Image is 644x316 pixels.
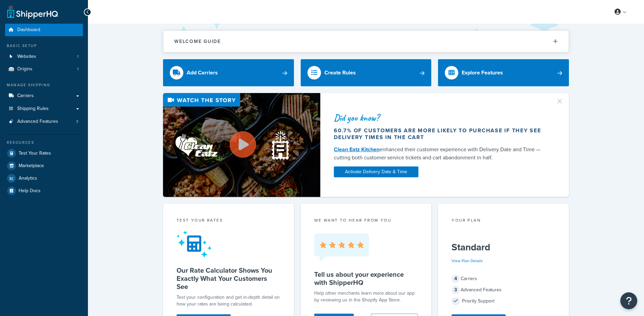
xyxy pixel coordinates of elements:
div: Your Plan [452,217,555,225]
p: we want to hear from you [314,217,418,223]
div: Advanced Features [452,285,555,295]
h5: Our Rate Calculator Shows You Exactly What Your Customers See [177,266,280,291]
li: Websites [5,50,83,63]
a: Carriers [5,90,83,102]
span: Help Docs [19,188,41,194]
span: 1 [77,66,78,72]
span: 3 [76,119,78,125]
h5: Standard [452,242,555,253]
div: Basic Setup [5,43,83,49]
h2: Welcome Guide [174,39,221,44]
a: Activate Delivery Date & Time [334,166,418,177]
a: Explore Features [438,59,569,86]
a: Test Your Rates [5,147,83,159]
div: Test your rates [177,217,280,225]
span: Test Your Rates [19,151,51,156]
span: Carriers [17,93,34,99]
div: Manage Shipping [5,82,83,88]
li: Origins [5,63,83,75]
li: Advanced Features [5,115,83,128]
div: Priority Support [452,296,555,306]
span: Marketplace [19,163,44,169]
div: Did you know? [334,113,548,122]
span: 3 [452,286,460,294]
a: Dashboard [5,24,83,36]
a: Help Docs [5,185,83,197]
span: Analytics [19,176,37,181]
div: Test your configuration and get in-depth detail on how your rates are being calculated. [177,294,280,308]
p: Help other merchants learn more about our app by reviewing us in the Shopify App Store. [314,290,418,303]
span: Shipping Rules [17,106,49,112]
a: Add Carriers [163,59,294,86]
span: Origins [17,66,32,72]
span: Advanced Features [17,119,58,125]
div: 60.7% of customers are more likely to purchase if they see delivery times in the cart [334,127,548,141]
img: Video thumbnail [163,93,320,197]
span: 1 [77,54,78,60]
a: Shipping Rules [5,103,83,115]
div: Add Carriers [187,68,218,77]
div: Explore Features [462,68,503,77]
span: Websites [17,54,36,60]
div: Create Rules [324,68,356,77]
div: Carriers [452,274,555,284]
button: Open Resource Center [620,292,637,309]
button: Welcome Guide [163,31,569,52]
a: Websites1 [5,50,83,63]
a: Advanced Features3 [5,115,83,128]
div: enhanced their customer experience with Delivery Date and Time — cutting both customer service ti... [334,145,548,162]
h5: Tell us about your experience with ShipperHQ [314,270,418,287]
a: Clean Eatz Kitchen [334,145,379,153]
a: View Plan Details [452,258,483,264]
a: Create Rules [301,59,432,86]
span: Dashboard [17,27,40,33]
div: Resources [5,140,83,145]
span: 4 [452,275,460,283]
a: Origins1 [5,63,83,75]
a: Marketplace [5,160,83,172]
a: Analytics [5,172,83,184]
